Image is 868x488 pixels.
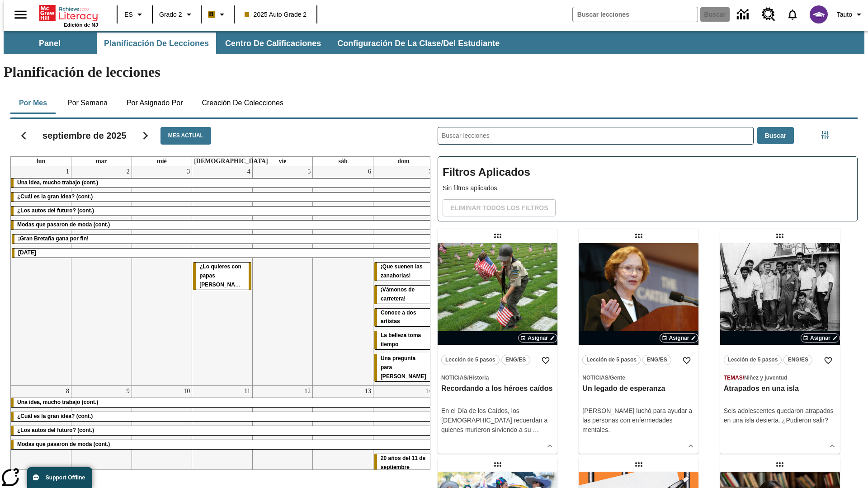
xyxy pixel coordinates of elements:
button: Panel [5,33,95,54]
button: Ver más [543,439,557,453]
span: Una pregunta para Joplin [381,355,426,380]
span: ¿Lo quieres con papas fritas? [199,263,248,288]
div: ¿Los autos del futuro? (cont.) [11,206,434,216]
h2: septiembre de 2025 [42,130,127,141]
div: Día del Trabajo [12,249,433,258]
span: ENG/ES [788,355,808,365]
a: lunes [35,157,47,166]
span: Temas [724,375,743,381]
button: Planificación de lecciones [97,33,216,54]
span: ENG/ES [505,355,526,365]
div: Filtros Aplicados [438,156,858,221]
a: 4 de septiembre de 2025 [245,166,252,177]
span: ENG/ES [646,355,667,365]
button: Asignar Elegir fechas [660,333,699,343]
div: Subbarra de navegación [4,33,508,54]
span: 2025 Auto Grade 2 [245,10,307,19]
button: ENG/ES [501,355,530,365]
div: ¡Gran Bretaña gana por fin! [12,235,433,244]
div: Lección arrastrable: La historia de los sordos [773,457,787,472]
a: Portada [39,4,98,22]
div: ¿Los autos del futuro? (cont.) [11,426,434,435]
button: Escoja un nuevo avatar [804,3,833,26]
span: Support Offline [46,474,85,481]
a: 11 de septiembre de 2025 [242,386,252,397]
div: Una pregunta para Joplin [374,354,433,381]
span: Grado 2 [159,10,182,19]
span: Gente [610,375,625,381]
span: Una idea, mucho trabajo (cont.) [17,179,98,186]
button: Añadir a mis Favoritas [538,352,554,369]
button: Boost El color de la clase es anaranjado claro. Cambiar el color de la clase. [204,6,231,23]
span: Modas que pasaron de moda (cont.) [17,221,110,228]
span: Asignar [669,334,689,342]
a: 10 de septiembre de 2025 [182,386,192,397]
span: ¡Gran Bretaña gana por fin! [18,235,89,242]
span: Una idea, mucho trabajo (cont.) [17,399,98,405]
h3: Atrapados en una isla [724,384,836,394]
a: 12 de septiembre de 2025 [302,386,312,397]
td: 4 de septiembre de 2025 [192,166,253,385]
button: Lección de 5 pasos [582,355,641,365]
button: Configuración de la clase/del estudiante [330,33,507,54]
div: Lección arrastrable: La libertad de escribir [632,457,646,472]
a: sábado [336,157,349,166]
button: Creación de colecciones [194,92,291,114]
a: martes [94,157,109,166]
span: Edición de NJ [64,22,98,28]
div: Una idea, mucho trabajo (cont.) [11,178,434,188]
div: Modas que pasaron de moda (cont.) [11,440,434,449]
a: 6 de septiembre de 2025 [366,166,373,177]
input: Buscar lecciones [438,127,753,144]
div: lesson details [438,243,557,454]
button: Regresar [12,124,35,147]
span: Tema: Noticias/Gente [582,373,695,382]
span: Tema: Temas/Niñez y juventud [724,373,836,382]
button: Menú lateral de filtros [816,126,834,144]
span: B [209,9,214,20]
a: 2 de septiembre de 2025 [125,166,132,177]
span: / [467,375,468,381]
a: 9 de septiembre de 2025 [125,386,132,397]
button: Asignar Elegir fechas [801,333,840,343]
span: Conoce a dos artistas [381,310,416,325]
td: 2 de septiembre de 2025 [71,166,132,385]
span: / [609,375,610,381]
span: Tauto [837,10,852,19]
div: Lección arrastrable: Recordando a los héroes caídos [491,229,505,243]
a: 13 de septiembre de 2025 [363,386,373,397]
a: miércoles [155,157,169,166]
span: Historia [469,375,489,381]
span: Panel [39,38,61,49]
span: Lección de 5 pasos [445,355,495,365]
span: ¡Vámonos de carretera! [381,286,415,302]
span: Planificación de lecciones [104,38,209,49]
a: jueves [192,157,270,166]
button: Mes actual [160,127,211,145]
a: 5 de septiembre de 2025 [306,166,312,177]
a: 1 de septiembre de 2025 [64,166,71,177]
span: Lección de 5 pasos [586,355,637,365]
span: Configuración de la clase/del estudiante [337,38,500,49]
div: Lección arrastrable: ¡Que viva el Cinco de Mayo! [491,457,505,472]
span: … [533,426,539,433]
p: Sin filtros aplicados [443,183,853,193]
button: Añadir a mis Favoritas [820,352,836,369]
button: Añadir a mis Favoritas [679,352,695,369]
h3: Recordando a los héroes caídos [441,384,554,394]
span: ¿Cuál es la gran idea? (cont.) [17,193,93,200]
span: ¿Los autos del futuro? (cont.) [17,427,94,433]
button: Lenguaje: ES, Selecciona un idioma [120,6,149,23]
button: Support Offline [27,467,92,488]
span: ¡Que suenen las zanahorias! [381,263,423,279]
button: Centro de calificaciones [218,33,328,54]
span: Asignar [528,334,548,342]
span: Niñez y juventud [744,375,787,381]
h3: Un legado de esperanza [582,384,695,394]
div: Lección arrastrable: Atrapados en una isla [773,229,787,243]
input: Buscar campo [573,7,698,22]
button: Seguir [134,124,157,147]
div: lesson details [720,243,840,454]
span: ES [124,10,133,19]
span: Asignar [810,334,830,342]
